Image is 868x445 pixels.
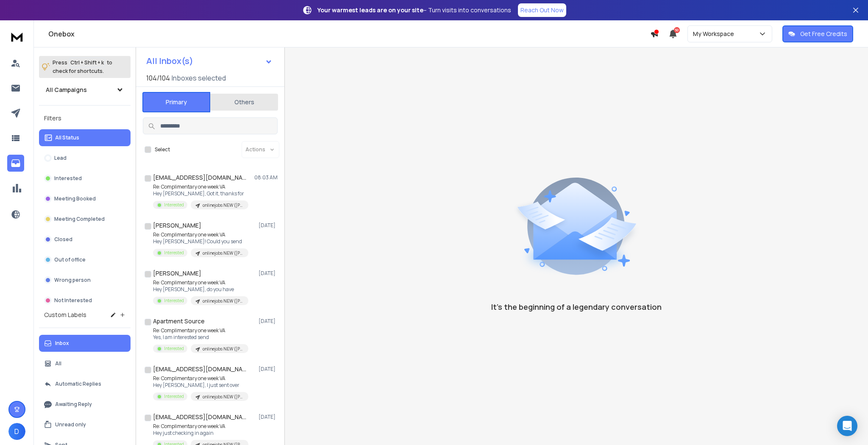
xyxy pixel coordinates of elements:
button: Others [210,93,278,111]
p: It’s the beginning of a legendary conversation [491,301,662,313]
button: Lead [39,150,131,167]
p: Interested [164,345,184,352]
p: Yes, I am interested send [153,334,248,341]
button: Closed [39,231,131,248]
button: Interested [39,170,131,187]
h3: Custom Labels [44,311,86,319]
h1: [PERSON_NAME] [153,221,201,230]
p: Hey [PERSON_NAME], Got it, thanks for [153,190,248,197]
p: All [55,360,61,367]
strong: Your warmest leads are on your site [317,6,423,14]
p: Hey [PERSON_NAME]! Could you send [153,238,248,245]
h1: Onebox [48,29,650,39]
h1: Apartment Source [153,317,205,325]
span: 104 / 104 [146,73,170,83]
p: Re: Complimentary one week VA [153,327,248,334]
p: onlinejobs NEW ([PERSON_NAME] add to this one) [203,298,243,304]
p: Closed [54,236,72,243]
p: Automatic Replies [55,381,101,387]
button: All Campaigns [39,81,131,98]
p: Re: Complimentary one week VA [153,231,248,238]
p: 08:03 AM [254,174,278,181]
button: D [8,423,25,440]
p: onlinejobs NEW ([PERSON_NAME] add to this one) [203,394,243,400]
label: Select [155,146,170,153]
p: onlinejobs NEW ([PERSON_NAME] add to this one) [203,202,243,209]
p: Hey just checking in again [153,430,248,437]
span: Ctrl + Shift + k [69,58,105,67]
p: My Workspace [693,30,737,38]
button: Meeting Completed [39,211,131,228]
p: [DATE] [259,318,278,325]
p: onlinejobs NEW ([PERSON_NAME] add to this one) [203,250,243,256]
p: Reach Out Now [520,6,564,14]
p: [DATE] [259,222,278,229]
p: Not Interested [54,297,92,304]
button: Primary [142,92,210,112]
h3: Inboxes selected [172,73,226,83]
div: Open Intercom Messenger [837,416,857,436]
button: All Inbox(s) [139,53,279,70]
p: Interested [164,202,184,208]
h1: [PERSON_NAME] [153,269,201,278]
p: Wrong person [54,277,91,284]
h1: [EMAIL_ADDRESS][DOMAIN_NAME] [153,365,246,373]
p: Re: Complimentary one week VA [153,375,248,382]
button: Meeting Booked [39,190,131,207]
h1: All Campaigns [46,86,87,94]
button: Get Free Credits [782,25,853,42]
p: Meeting Completed [54,216,105,222]
button: Out of office [39,251,131,268]
button: Not Interested [39,292,131,309]
p: Unread only [55,421,86,428]
button: Automatic Replies [39,375,131,392]
button: Inbox [39,335,131,352]
p: – Turn visits into conversations [317,6,511,14]
p: Out of office [54,256,86,263]
button: Wrong person [39,272,131,289]
p: Interested [164,298,184,304]
p: Interested [164,250,184,256]
p: Awaiting Reply [55,401,92,408]
span: 50 [674,27,680,33]
button: All Status [39,129,131,146]
p: [DATE] [259,270,278,277]
h1: All Inbox(s) [146,57,193,65]
p: Press to check for shortcuts. [53,58,112,75]
p: All Status [55,134,79,141]
img: logo [8,29,25,44]
p: [DATE] [259,414,278,420]
h1: [EMAIL_ADDRESS][DOMAIN_NAME] [153,413,246,421]
h1: [EMAIL_ADDRESS][DOMAIN_NAME] [153,173,246,182]
p: Hey [PERSON_NAME], do you have [153,286,248,293]
p: Inbox [55,340,69,347]
p: Re: Complimentary one week VA [153,184,248,190]
p: Re: Complimentary one week VA [153,423,248,430]
p: Interested [164,393,184,400]
p: Hey [PERSON_NAME], I just sent over [153,382,248,389]
p: Meeting Booked [54,195,96,202]
p: onlinejobs NEW ([PERSON_NAME] add to this one) [203,346,243,352]
p: Get Free Credits [800,30,847,38]
p: Interested [54,175,82,182]
h3: Filters [39,112,131,124]
button: Unread only [39,416,131,433]
button: All [39,355,131,372]
a: Reach Out Now [518,3,566,17]
p: Lead [54,155,67,161]
button: Awaiting Reply [39,396,131,413]
p: Re: Complimentary one week VA [153,279,248,286]
p: [DATE] [259,366,278,373]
